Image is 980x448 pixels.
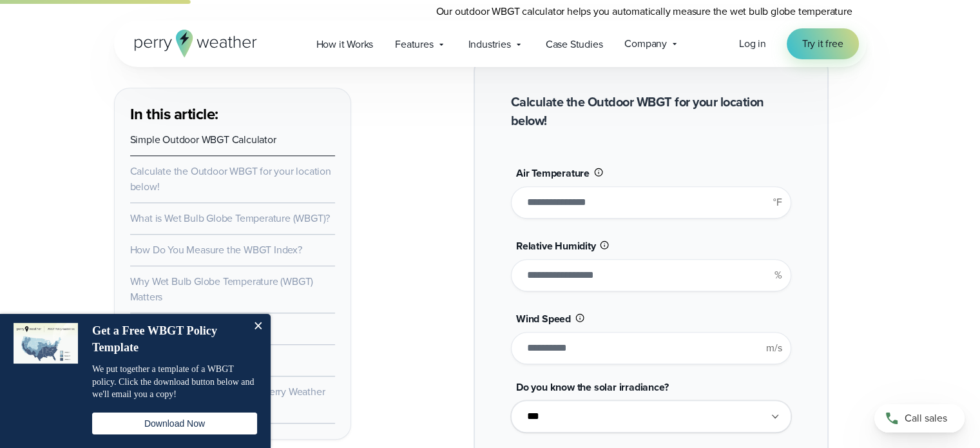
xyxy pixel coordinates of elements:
img: dialog featured image [14,323,78,364]
span: Case Studies [546,37,603,52]
span: Relative Humidity [516,239,596,253]
a: Why Wet Bulb Globe Temperature (WBGT) Matters [130,274,314,304]
a: Call sales [874,404,965,433]
a: Try it free [787,28,859,59]
p: We put together a template of a WBGT policy. Click the download button below and we'll email you ... [92,363,257,401]
span: Company [624,36,667,52]
span: Call sales [905,411,947,426]
h2: Calculate the Outdoor WBGT for your location below! [511,93,791,130]
span: Industries [468,37,511,52]
a: How Do You Measure the WBGT Index? [130,242,302,257]
p: Our outdoor WBGT calculator helps you automatically measure the wet bulb globe temperature quickl... [436,4,867,35]
span: Features [395,37,433,52]
a: Case Studies [535,31,614,57]
button: Close [245,314,271,340]
a: How it Works [305,31,385,57]
h3: In this article: [130,104,335,124]
span: Wind Speed [516,311,571,326]
span: Do you know the solar irradiance? [516,380,668,394]
span: Air Temperature [516,166,590,180]
h4: Get a Free WBGT Policy Template [92,323,244,356]
span: How it Works [316,37,374,52]
span: Try it free [802,36,843,52]
a: Calculate the Outdoor WBGT for your location below! [130,164,331,194]
button: Download Now [92,413,257,434]
a: Simple Outdoor WBGT Calculator [130,132,276,147]
a: What is Wet Bulb Globe Temperature (WBGT)? [130,211,331,226]
a: Log in [739,36,766,52]
span: Log in [739,36,766,51]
